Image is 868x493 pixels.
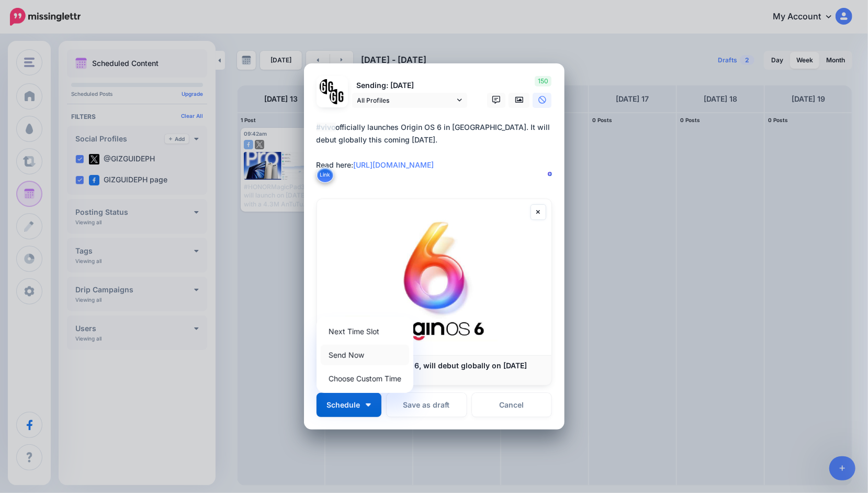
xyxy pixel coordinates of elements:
div: officially launches Origin OS 6 in [GEOGRAPHIC_DATA]. It will debut globally this coming [DATE]. ... [317,121,557,171]
a: All Profiles [352,93,467,108]
p: Sending: [DATE] [352,80,467,92]
span: 150 [535,76,551,86]
a: Choose Custom Time [321,368,409,389]
a: Next Time Slot [321,321,409,342]
span: Schedule [327,401,360,409]
button: Save as draft [387,393,467,417]
img: 353459792_649996473822713_4483302954317148903_n-bsa138318.png [320,79,335,94]
span: All Profiles [357,95,455,106]
b: vivo launches OriginOS 6, will debut globally on [DATE] [328,361,527,370]
div: Schedule [317,317,413,393]
button: Link [317,167,334,183]
p: [DOMAIN_NAME] [328,370,541,380]
img: JT5sWCfR-79925.png [330,89,345,104]
a: Cancel [472,393,552,417]
img: vivo launches OriginOS 6, will debut globally on October 15 [317,199,551,355]
textarea: To enrich screen reader interactions, please activate Accessibility in Grammarly extension settings [317,121,557,184]
button: Schedule [317,393,381,417]
mark: #vivo [317,123,336,132]
a: Send Now [321,345,409,365]
img: arrow-down-white.png [366,403,371,407]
